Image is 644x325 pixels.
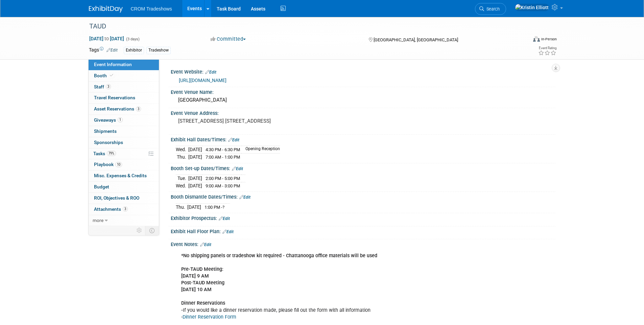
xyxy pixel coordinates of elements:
[106,84,111,89] span: 3
[484,6,500,12] span: Search
[176,154,188,161] td: Thu.
[171,226,555,235] div: Exhibit Hall Floor Plan:
[188,175,202,182] td: [DATE]
[134,226,145,235] td: Personalize Event Tab Strip
[89,182,159,192] a: Budget
[206,147,240,152] span: 4:30 PM - 6:30 PM
[94,84,111,89] span: Staff
[103,36,110,41] span: to
[94,195,139,201] span: ROI, Objectives & ROO
[94,73,115,78] span: Booth
[239,195,251,200] a: Edit
[106,48,118,53] a: Edit
[181,300,225,313] b: Dinner Reservations -
[179,78,226,83] a: [URL][DOMAIN_NAME]
[515,4,549,11] img: Kristin Elliott
[183,314,236,320] a: Dinner Reservation Form
[200,242,211,247] a: Edit
[374,37,458,42] span: [GEOGRAPHIC_DATA], [GEOGRAPHIC_DATA]
[188,154,202,161] td: [DATE]
[107,151,116,156] span: 79%
[124,47,144,54] div: Exhibitor
[205,70,216,75] a: Edit
[205,205,224,210] span: 1:00 PM -
[171,213,555,222] div: Exhibitor Prospectus:
[123,206,128,211] span: 3
[89,126,159,137] a: Shipments
[171,239,555,248] div: Event Notes:
[176,146,188,154] td: Wed.
[94,206,128,212] span: Attachments
[222,205,224,210] span: ?
[89,82,159,93] a: Staff3
[89,104,159,115] a: Asset Reservations3
[93,218,103,223] span: more
[94,184,109,189] span: Budget
[136,106,141,111] span: 3
[171,67,555,76] div: Event Website:
[89,46,118,54] td: Tags
[188,182,202,189] td: [DATE]
[176,95,550,105] div: [GEOGRAPHIC_DATA]
[241,146,280,154] td: Opening Reception
[228,138,239,142] a: Edit
[475,3,506,15] a: Search
[171,108,555,117] div: Event Venue Address:
[125,37,140,41] span: (3 days)
[89,137,159,148] a: Sponsorships
[487,35,557,45] div: Event Format
[533,36,540,42] img: Format-Inperson.png
[94,106,141,111] span: Asset Reservations
[89,215,159,226] a: more
[145,226,159,235] td: Toggle Event Tabs
[94,173,147,178] span: Misc. Expenses & Credits
[171,192,555,201] div: Booth Dismantle Dates/Times:
[89,59,159,70] a: Event Information
[94,117,123,123] span: Giveaways
[181,253,377,292] b: *No shipping panels or tradeshow kit required - Chattanooga office materials will be used Pre-TAU...
[93,151,116,156] span: Tasks
[89,36,124,42] span: [DATE] [DATE]
[208,36,248,43] button: Committed
[89,70,159,81] a: Booth
[222,229,234,234] a: Edit
[115,162,122,167] span: 10
[89,159,159,170] a: Playbook10
[87,20,517,33] div: TAUD
[206,183,240,188] span: 9:00 AM - 3:00 PM
[541,37,557,42] div: In-Person
[94,62,132,67] span: Event Information
[94,140,123,145] span: Sponsorships
[146,47,171,54] div: Tradeshow
[110,74,113,77] i: Booth reservation complete
[219,216,230,221] a: Edit
[176,182,188,189] td: Wed.
[538,46,556,50] div: Event Rating
[89,204,159,215] a: Attachments3
[89,170,159,181] a: Misc. Expenses & Credits
[176,175,188,182] td: Tue.
[94,128,117,134] span: Shipments
[176,203,187,210] td: Thu.
[171,87,555,96] div: Event Venue Name:
[94,95,135,100] span: Travel Reservations
[188,146,202,154] td: [DATE]
[131,6,172,12] span: CROM Tradeshows
[89,193,159,204] a: ROI, Objectives & ROO
[89,148,159,159] a: Tasks79%
[171,163,555,172] div: Booth Set-up Dates/Times:
[206,176,240,181] span: 2:00 PM - 5:00 PM
[171,135,555,143] div: Exhibit Hall Dates/Times:
[94,162,122,167] span: Playbook
[187,203,201,210] td: [DATE]
[89,115,159,126] a: Giveaways1
[178,118,324,124] pre: [STREET_ADDRESS] [STREET_ADDRESS]
[206,155,240,160] span: 7:00 AM - 1:00 PM
[89,6,123,13] img: ExhibitDay
[89,93,159,103] a: Travel Reservations
[118,117,123,122] span: 1
[232,166,243,171] a: Edit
